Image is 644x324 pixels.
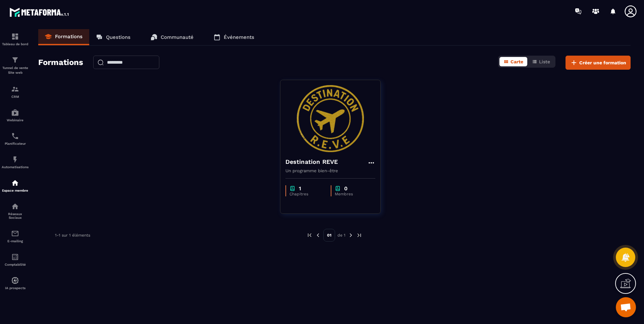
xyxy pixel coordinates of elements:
[2,80,29,104] a: formationformationCRM
[344,185,347,192] p: 0
[280,80,389,222] a: formation-backgroundDestination REVEUn programme bien-êtrechapter1Chapitreschapter0Membres
[11,109,19,117] img: automations
[9,6,70,18] img: logo
[2,51,29,80] a: formationformationTunnel de vente Site web
[207,29,261,45] a: Événements
[38,56,83,70] h2: Formations
[335,192,369,196] p: Membres
[11,230,19,238] img: email
[566,56,631,70] button: Créer une formation
[11,179,19,187] img: automations
[11,85,19,93] img: formation
[511,59,523,64] span: Carte
[11,202,19,210] img: social-network
[2,118,29,122] p: Webinaire
[55,34,83,40] p: Formations
[2,104,29,127] a: automationsautomationsWebinaire
[2,197,29,224] a: social-networksocial-networkRéseaux Sociaux
[11,155,19,164] img: automations
[11,276,19,284] img: automations
[285,168,375,173] p: Un programme bien-être
[2,248,29,271] a: accountantaccountantComptabilité
[528,57,554,66] button: Liste
[2,286,29,290] p: IA prospects
[161,34,194,40] p: Communauté
[616,297,636,317] div: Ouvrir le chat
[2,142,29,145] p: Planificateur
[2,42,29,46] p: Tableau de bord
[11,132,19,140] img: scheduler
[2,263,29,266] p: Comptabilité
[11,253,19,261] img: accountant
[11,56,19,64] img: formation
[289,192,324,196] p: Chapitres
[2,239,29,243] p: E-mailing
[224,34,254,40] p: Événements
[11,33,19,41] img: formation
[539,59,550,64] span: Liste
[2,27,29,51] a: formationformationTableau de bord
[335,185,341,192] img: chapter
[2,66,29,75] p: Tunnel de vente Site web
[323,229,335,242] p: 01
[2,174,29,197] a: automationsautomationsEspace membre
[307,232,313,238] img: prev
[2,165,29,169] p: Automatisations
[55,233,90,238] p: 1-1 sur 1 éléments
[144,29,200,45] a: Communauté
[106,34,130,40] p: Questions
[289,185,296,192] img: chapter
[337,233,345,238] p: de 1
[579,59,626,66] span: Créer une formation
[38,29,89,45] a: Formations
[285,157,338,167] h4: Destination REVE
[315,232,321,238] img: prev
[2,95,29,99] p: CRM
[2,127,29,150] a: schedulerschedulerPlanificateur
[499,57,527,66] button: Carte
[2,150,29,174] a: automationsautomationsAutomatisations
[356,232,362,238] img: next
[285,85,375,152] img: formation-background
[2,224,29,248] a: emailemailE-mailing
[299,185,301,192] p: 1
[2,212,29,219] p: Réseaux Sociaux
[89,29,137,45] a: Questions
[2,189,29,192] p: Espace membre
[348,232,354,238] img: next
